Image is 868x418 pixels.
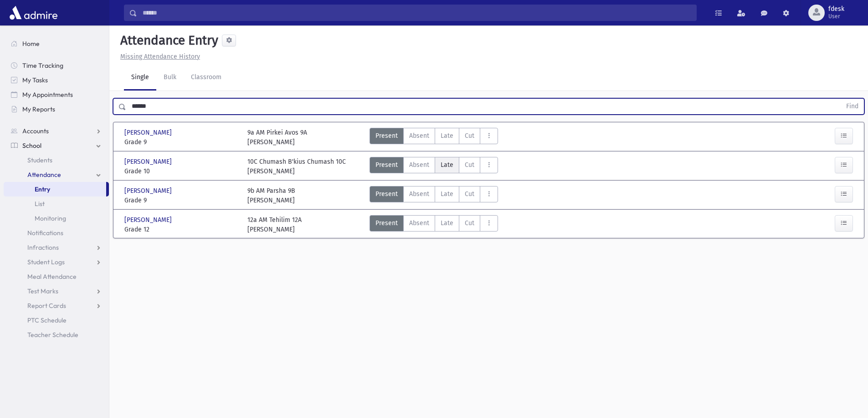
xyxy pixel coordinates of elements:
[4,211,109,226] a: Monitoring
[22,91,73,99] span: My Appointments
[124,166,238,176] span: Grade 10
[22,141,41,150] span: School
[4,284,109,298] a: Test Marks
[124,65,156,91] a: Single
[27,258,65,266] span: Student Logs
[137,5,696,21] input: Search
[375,218,398,228] span: Present
[4,327,109,342] a: Teacher Schedule
[4,196,109,211] a: List
[27,243,59,252] span: Infractions
[4,167,109,182] a: Attendance
[4,102,109,116] a: My Reports
[22,127,49,135] span: Accounts
[4,138,109,153] a: School
[465,131,474,141] span: Cut
[441,160,453,170] span: Late
[375,160,398,170] span: Present
[247,215,302,234] div: 12a AM Tehilim 12A [PERSON_NAME]
[22,40,40,48] span: Home
[27,302,66,310] span: Report Cards
[184,65,229,91] a: Classroom
[828,5,844,13] span: fdesk
[117,33,218,48] h5: Attendance Entry
[370,186,498,205] div: AttTypes
[465,160,474,170] span: Cut
[4,240,109,255] a: Infractions
[7,4,60,22] img: AdmirePro
[4,153,109,167] a: Students
[409,189,429,199] span: Absent
[247,186,295,205] div: 9b AM Parsha 9B [PERSON_NAME]
[465,218,474,228] span: Cut
[120,53,200,60] u: Missing Attendance History
[441,189,453,199] span: Late
[27,229,63,237] span: Notifications
[4,313,109,327] a: PTC Schedule
[27,171,61,179] span: Attendance
[247,128,307,147] div: 9a AM Pirkei Avos 9A [PERSON_NAME]
[124,225,238,234] span: Grade 12
[27,156,52,164] span: Students
[22,61,63,70] span: Time Tracking
[124,215,174,225] span: [PERSON_NAME]
[4,226,109,240] a: Notifications
[4,269,109,284] a: Meal Attendance
[124,137,238,147] span: Grade 9
[124,128,174,137] span: [PERSON_NAME]
[117,53,200,60] a: Missing Attendance History
[409,160,429,170] span: Absent
[22,76,48,84] span: My Tasks
[441,218,453,228] span: Late
[124,186,174,196] span: [PERSON_NAME]
[35,214,66,222] span: Monitoring
[35,185,50,193] span: Entry
[409,131,429,141] span: Absent
[27,272,77,281] span: Meal Attendance
[156,65,184,91] a: Bulk
[4,73,109,87] a: My Tasks
[370,128,498,147] div: AttTypes
[375,189,398,199] span: Present
[4,124,109,138] a: Accounts
[4,182,106,196] a: Entry
[409,218,429,228] span: Absent
[370,157,498,176] div: AttTypes
[841,99,864,114] button: Find
[27,331,78,339] span: Teacher Schedule
[124,196,238,205] span: Grade 9
[441,131,453,141] span: Late
[4,36,109,51] a: Home
[22,105,55,113] span: My Reports
[370,215,498,234] div: AttTypes
[4,255,109,269] a: Student Logs
[124,157,174,166] span: [PERSON_NAME]
[27,316,67,324] span: PTC Schedule
[4,298,109,313] a: Report Cards
[375,131,398,141] span: Present
[27,287,58,295] span: Test Marks
[828,13,844,20] span: User
[465,189,474,199] span: Cut
[4,87,109,102] a: My Appointments
[35,200,45,208] span: List
[4,58,109,73] a: Time Tracking
[247,157,346,176] div: 10C Chumash B'kius Chumash 10C [PERSON_NAME]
